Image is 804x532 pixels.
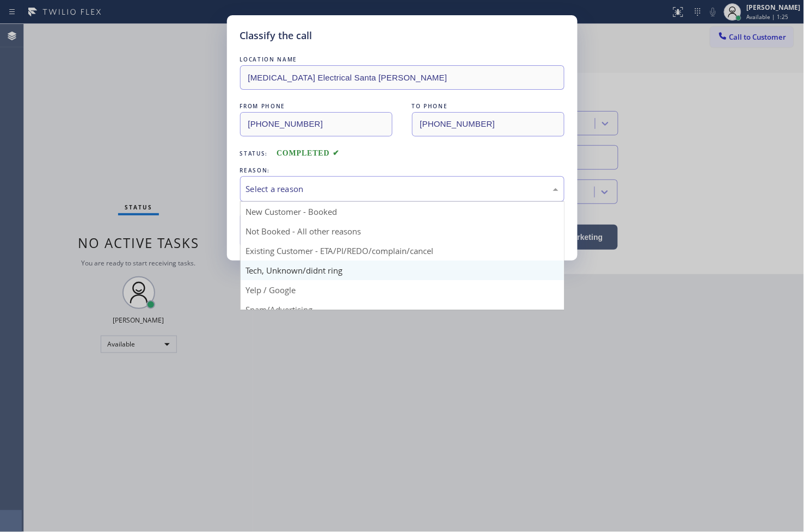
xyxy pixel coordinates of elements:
[240,150,268,157] span: Status:
[246,183,558,195] div: Select a reason
[241,202,564,221] div: New Customer - Booked
[240,54,564,65] div: LOCATION NAME
[241,280,564,300] div: Yelp / Google
[241,241,564,261] div: Existing Customer - ETA/PI/REDO/complain/cancel
[240,112,392,137] input: From phone
[412,101,564,112] div: TO PHONE
[240,28,312,43] h5: Classify the call
[240,165,564,176] div: REASON:
[412,112,564,137] input: To phone
[241,261,564,280] div: Tech, Unknown/didnt ring
[241,300,564,319] div: Spam/Advertising
[277,149,340,157] span: COMPLETED
[240,101,392,112] div: FROM PHONE
[241,221,564,241] div: Not Booked - All other reasons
